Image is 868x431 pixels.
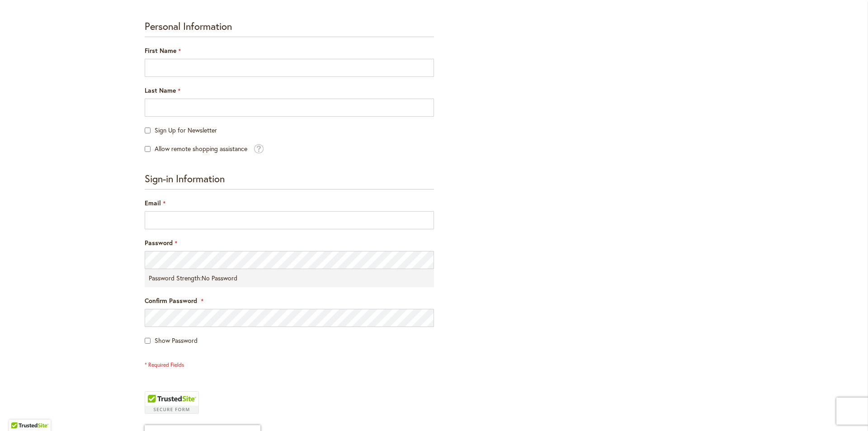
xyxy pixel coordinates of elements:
[145,86,176,95] span: Last Name
[155,144,247,153] span: Allow remote shopping assistance
[7,399,32,424] iframe: Launch Accessibility Center
[145,391,199,414] div: TrustedSite Certified
[145,46,176,55] span: First Name
[155,126,217,134] span: Sign Up for Newsletter
[145,269,434,287] div: Password Strength:
[202,274,237,282] span: No Password
[145,296,197,305] span: Confirm Password
[145,238,173,247] span: Password
[145,19,232,33] span: Personal Information
[145,172,225,185] span: Sign-in Information
[155,336,198,345] span: Show Password
[145,199,161,207] span: Email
